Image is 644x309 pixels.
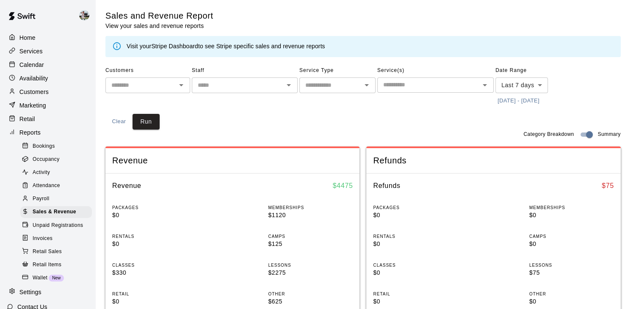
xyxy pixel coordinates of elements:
[283,79,295,91] button: Open
[19,101,46,110] p: Marketing
[112,297,197,306] p: $0
[112,155,353,166] span: Revenue
[333,180,353,191] h6: $ 4475
[19,128,41,137] p: Reports
[20,179,95,193] a: Attendance
[529,262,614,268] p: LESSONS
[268,204,353,211] p: MEMBERSHIPS
[7,31,88,44] a: Home
[373,297,458,306] p: $0
[20,167,92,179] div: Activity
[529,233,614,240] p: CAMPS
[20,220,92,232] div: Unpaid Registrations
[20,153,95,166] a: Occupancy
[20,193,95,206] a: Payroll
[20,259,92,271] div: Retail Items
[112,268,197,277] p: $330
[105,64,190,77] span: Customers
[268,240,353,248] p: $125
[112,262,197,268] p: CLASSES
[20,219,95,232] a: Unpaid Registrations
[7,113,88,125] a: Retail
[602,180,614,191] h6: $ 75
[19,288,41,296] p: Settings
[373,233,458,240] p: RENTALS
[7,286,88,298] a: Settings
[523,130,574,139] span: Category Breakdown
[79,10,89,20] img: Matt Hill
[373,268,458,277] p: $0
[33,274,47,282] span: Wallet
[7,86,88,98] a: Customers
[20,166,95,179] a: Activity
[7,58,88,71] a: Calendar
[20,141,92,152] div: Bookings
[112,204,197,211] p: PACKAGES
[19,33,36,42] p: Home
[20,206,95,219] a: Sales & Revenue
[373,204,458,211] p: PACKAGES
[495,77,548,93] div: Last 7 days
[20,233,92,245] div: Invoices
[268,211,353,220] p: $1120
[33,155,60,164] span: Occupancy
[33,235,53,243] span: Invoices
[33,221,83,230] span: Unpaid Registrations
[112,233,197,240] p: RENTALS
[19,47,43,55] p: Services
[7,126,88,139] a: Reports
[268,291,353,297] p: OTHER
[20,271,95,284] a: WalletNew
[377,64,494,77] span: Service(s)
[529,211,614,220] p: $0
[495,94,542,108] button: [DATE] - [DATE]
[33,208,76,216] span: Sales & Revenue
[127,42,325,51] div: Visit your to see Stripe specific sales and revenue reports
[112,180,141,191] h6: Revenue
[20,232,95,245] a: Invoices
[33,261,61,269] span: Retail Items
[7,45,88,58] a: Services
[373,180,400,191] h6: Refunds
[105,22,213,30] p: View your sales and revenue reports
[20,246,92,258] div: Retail Sales
[112,211,197,220] p: $0
[192,64,298,77] span: Staff
[77,7,95,24] div: Matt Hill
[19,88,49,96] p: Customers
[373,262,458,268] p: CLASSES
[7,99,88,112] a: Marketing
[20,245,95,258] a: Retail Sales
[20,258,95,271] a: Retail Items
[361,79,373,91] button: Open
[529,204,614,211] p: MEMBERSHIPS
[33,248,62,256] span: Retail Sales
[268,297,353,306] p: $625
[598,130,621,139] span: Summary
[112,291,197,297] p: RETAIL
[20,206,92,218] div: Sales & Revenue
[373,211,458,220] p: $0
[268,262,353,268] p: LESSONS
[20,193,92,205] div: Payroll
[20,154,92,166] div: Occupancy
[495,64,569,77] span: Date Range
[373,291,458,297] p: RETAIL
[175,79,187,91] button: Open
[7,72,88,85] a: Availability
[19,115,35,123] p: Retail
[529,240,614,248] p: $0
[268,233,353,240] p: CAMPS
[33,195,49,203] span: Payroll
[479,79,491,91] button: Open
[105,114,133,130] button: Clear
[19,74,48,83] p: Availability
[373,155,614,166] span: Refunds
